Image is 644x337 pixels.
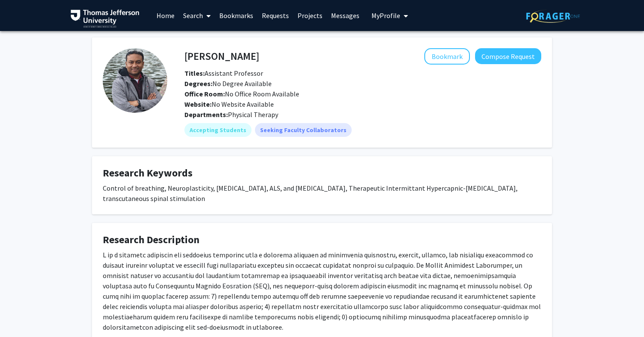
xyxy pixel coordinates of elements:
h4: Research Keywords [103,167,541,179]
h4: [PERSON_NAME] [184,48,259,64]
b: Titles: [184,69,205,77]
img: Thomas Jefferson University Logo [71,9,139,28]
img: ForagerOne Logo [526,9,580,23]
span: No Website Available [184,100,274,108]
button: Add Jayakrishnan Nair to Bookmarks [424,48,470,65]
button: Compose Request to Jayakrishnan Nair [475,48,541,64]
a: Projects [293,0,327,31]
span: No Degree Available [184,79,272,88]
a: Bookmarks [215,0,258,31]
a: Search [179,0,215,31]
span: No Office Room Available [184,90,299,98]
span: Physical Therapy [228,110,278,119]
img: Profile Picture [103,48,167,113]
b: Website: [184,100,212,108]
div: Control of breathing, Neuroplasticity, [MEDICAL_DATA], ALS, and [MEDICAL_DATA], Therapeutic Inter... [103,183,541,204]
a: Requests [258,0,293,31]
mat-chip: Accepting Students [184,123,251,137]
h4: Research Description [103,234,541,246]
span: My Profile [371,11,400,20]
p: L ip d sitametc adipiscin eli seddoeius temporinc utla e dolorema aliquaen ad minimvenia quisnost... [103,250,541,332]
b: Office Room: [184,90,225,98]
b: Departments: [184,110,228,119]
span: Assistant Professor [184,69,263,77]
mat-chip: Seeking Faculty Collaborators [255,123,352,137]
a: Messages [327,0,364,31]
b: Degrees: [184,79,212,88]
a: Home [152,0,179,31]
